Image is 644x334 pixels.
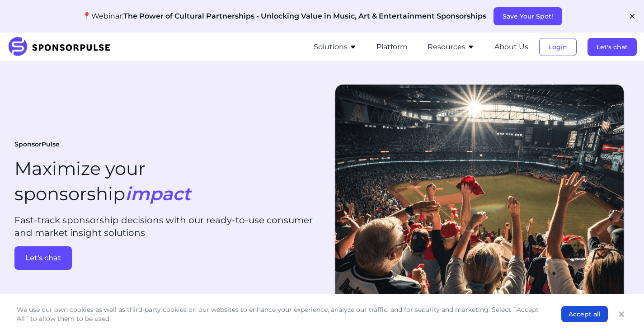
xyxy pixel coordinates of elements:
[14,140,60,149] span: SponsorPulse
[494,42,528,52] button: About Us
[17,305,543,323] p: We use our own cookies as well as third-party cookies on our websites to enhance your experience,...
[494,43,528,51] a: About Us
[494,12,562,20] a: Save Your Spot!
[376,43,408,51] a: Platform
[561,306,608,322] button: Accept all
[494,7,562,25] button: Save Your Spot!
[125,183,191,205] i: impact
[14,214,315,239] p: Fast-track sponsorship decisions with our ready-to-use consumer and market insight solutions
[376,42,408,52] button: Platform
[14,156,191,207] h1: Maximize your sponsorship
[615,308,628,320] button: Close
[123,12,486,20] span: The Power of Cultural Partnerships - Unlocking Value in Music, Art & Entertainment Sponsorships
[14,246,72,270] button: Let's chat
[588,38,637,56] button: Let's chat
[428,42,475,52] button: Resources
[588,43,637,51] a: Let's chat
[314,42,357,52] button: Solutions
[82,11,486,22] p: 📍Webinar:
[539,43,577,51] a: Login
[539,38,577,56] button: Login
[14,246,315,270] a: Let's chat
[7,37,117,57] img: SponsorPulse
